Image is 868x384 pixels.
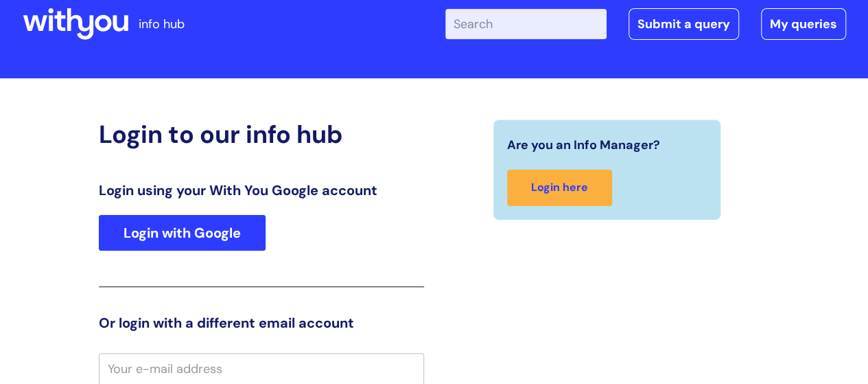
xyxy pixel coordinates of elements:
[507,134,660,156] span: Are you an Info Manager?
[99,182,424,199] h3: Login using your With You Google account
[99,215,266,251] a: Login with Google
[507,170,612,206] a: Login here
[761,8,846,40] a: My queries
[629,8,739,40] a: Submit a query
[445,9,607,39] input: Search
[99,120,424,149] h2: Login to our info hub
[99,315,424,331] h3: Or login with a different email account
[139,13,185,35] p: info hub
